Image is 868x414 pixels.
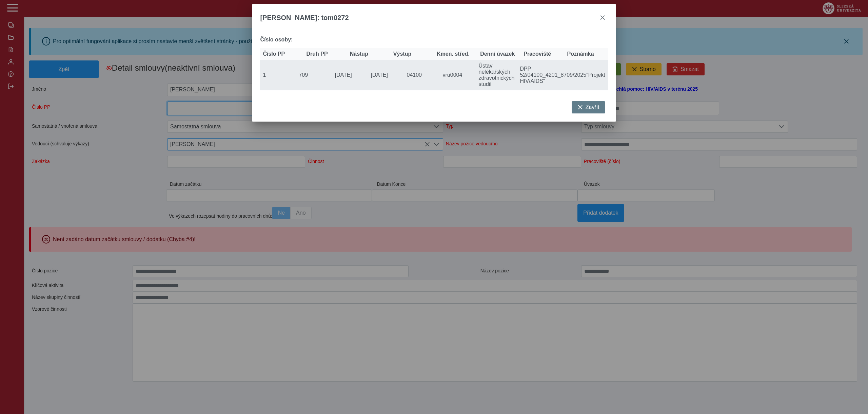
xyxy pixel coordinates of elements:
b: Číslo osoby: [260,37,293,42]
td: 04100 [404,60,440,90]
td: [DATE] [368,60,404,90]
td: Ústav nelékařských zdravotnických studií [476,60,517,90]
span: [PERSON_NAME]: tom0272 [260,14,349,22]
td: vru0004 [440,60,476,90]
td: 709 [296,60,332,90]
button: Zavřít [572,101,605,113]
span: Zavřít [586,104,599,110]
span: Denní úvazek [480,51,515,57]
td: DPP 52/04100_4201_8709/2025"Projekt HIV/AIDS" [517,60,608,90]
td: [DATE] [332,60,368,90]
span: Výstup [393,51,411,57]
span: Číslo PP [263,51,285,57]
button: close [597,12,608,23]
span: Pracoviště [524,51,551,57]
span: Nástup [350,51,368,57]
td: 1 [260,60,296,90]
span: Kmen. střed. [437,51,470,57]
span: Druh PP [307,51,328,57]
span: Poznámka [567,51,594,57]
